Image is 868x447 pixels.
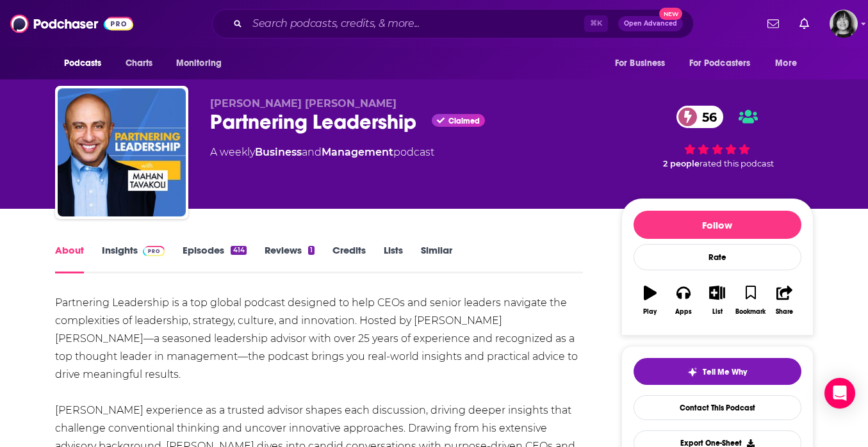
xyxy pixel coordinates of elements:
[55,51,119,76] button: open menu
[676,106,723,128] a: 56
[167,51,238,76] button: open menu
[659,8,682,20] span: New
[384,244,403,273] a: Lists
[265,244,315,273] a: Reviews1
[687,367,698,377] img: tell me why sparkle
[231,246,246,255] div: 414
[762,13,784,35] a: Show notifications dropdown
[667,277,700,323] button: Apps
[183,244,246,273] a: Episodes414
[700,159,774,168] span: rated this podcast
[618,16,683,31] button: Open AdvancedNew
[58,88,186,216] img: Partnering Leadership
[735,308,766,316] div: Bookmark
[55,244,84,273] a: About
[10,12,133,36] img: Podchaser - Follow, Share and Rate Podcasts
[663,159,700,168] span: 2 people
[775,54,797,72] span: More
[606,51,682,76] button: open menu
[634,211,801,239] button: Follow
[615,54,666,72] span: For Business
[734,277,767,323] button: Bookmark
[624,20,677,27] span: Open Advanced
[621,97,814,177] div: 56 2 peoplerated this podcast
[634,277,667,323] button: Play
[675,308,692,316] div: Apps
[302,146,322,158] span: and
[117,51,161,76] a: Charts
[64,54,102,72] span: Podcasts
[689,54,751,72] span: For Podcasters
[322,146,393,158] a: Management
[102,244,165,273] a: InsightsPodchaser Pro
[681,51,769,76] button: open menu
[176,54,222,72] span: Monitoring
[776,308,793,316] div: Share
[634,358,801,385] button: tell me why sparkleTell Me Why
[332,244,366,273] a: Credits
[767,277,801,323] button: Share
[634,395,801,420] a: Contact This Podcast
[766,51,813,76] button: open menu
[308,246,315,255] div: 1
[830,10,858,38] button: Show profile menu
[830,10,858,38] span: Logged in as parkdalepublicity1
[703,367,747,377] span: Tell Me Why
[212,9,694,38] div: Search podcasts, credits, & more...
[643,308,657,316] div: Play
[255,146,302,158] a: Business
[421,244,452,273] a: Similar
[584,15,608,32] span: ⌘ K
[126,54,153,72] span: Charts
[143,246,165,256] img: Podchaser Pro
[210,97,397,110] span: [PERSON_NAME] [PERSON_NAME]
[247,13,584,34] input: Search podcasts, credits, & more...
[794,13,814,35] a: Show notifications dropdown
[700,277,733,323] button: List
[448,118,480,124] span: Claimed
[210,145,434,160] div: A weekly podcast
[830,10,858,38] img: User Profile
[689,106,723,128] span: 56
[634,244,801,270] div: Rate
[824,378,855,409] div: Open Intercom Messenger
[712,308,723,316] div: List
